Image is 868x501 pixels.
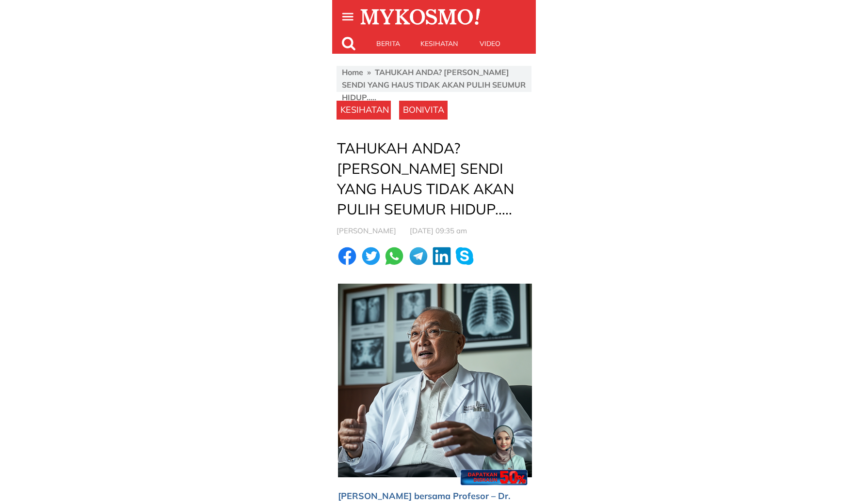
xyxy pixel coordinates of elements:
div: Home » TAHUKAH ANDA? [PERSON_NAME] SENDI YANG HAUS TIDAK AKAN PULIH SEUMUR HIDUP..... [342,66,527,104]
h3: BONIVITA [403,103,448,117]
p: Video [465,34,515,53]
h3: KESIHATAN [340,103,394,117]
p: TAHUKAH ANDA? [PERSON_NAME] SENDI YANG HAUS TIDAK AKAN PULIH SEUMUR HIDUP..... [337,138,531,219]
p: Kesihatan [414,34,465,53]
h3: [PERSON_NAME] [DATE] 09:35 am [337,225,530,237]
p: Berita [363,34,414,53]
